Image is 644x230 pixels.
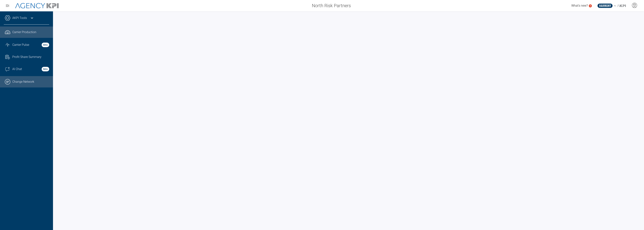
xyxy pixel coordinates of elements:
a: 5 [589,4,592,7]
span: Carrier Pulse [12,43,29,47]
span: Profit Share Summary [12,55,41,59]
span: AI Chat [12,67,22,71]
strong: Beta [42,43,49,47]
strong: Beta [42,67,49,71]
a: AKPI Tools [12,16,27,20]
span: Carrier Production [12,30,36,34]
img: AgencyKPI [15,3,59,9]
text: 5 [590,5,591,7]
span: North Risk Partners [312,2,351,9]
span: What's new? [571,4,588,7]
